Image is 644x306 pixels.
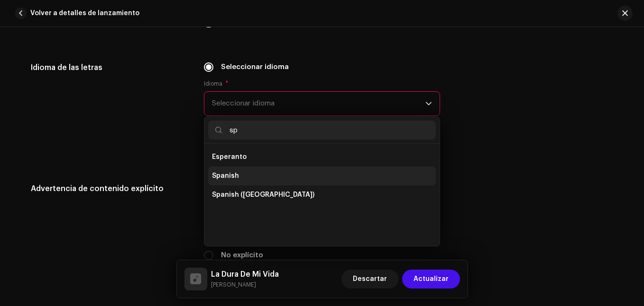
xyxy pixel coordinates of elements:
button: Descartar [341,270,398,289]
span: Spanish ([GEOGRAPHIC_DATA]) [212,190,314,200]
span: Actualizar [414,270,449,289]
span: Seleccionar idioma [212,92,425,115]
h5: La Dura De Mi Vida [211,269,279,280]
small: La Dura De Mi Vida [211,280,279,289]
h5: Advertencia de contenido explícito [31,183,189,194]
li: Spanish [208,166,436,185]
div: dropdown trigger [425,92,432,115]
span: Esperanto [212,152,247,162]
span: Descartar [353,270,387,289]
h5: Idioma de las letras [31,62,189,73]
label: No explícito [221,250,263,261]
span: Spanish [212,171,239,181]
label: Seleccionar idioma [221,62,289,72]
ul: Option List [204,144,440,246]
label: Idioma [204,80,229,87]
li: Spanish (Latin America) [208,185,436,204]
button: Actualizar [402,270,460,289]
li: Esperanto [208,148,436,166]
